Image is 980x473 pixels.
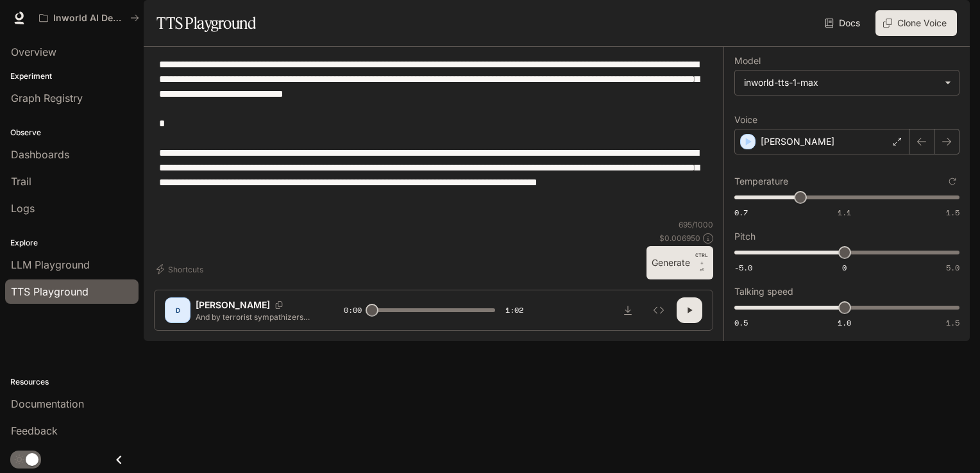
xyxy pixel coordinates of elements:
p: And by terrorist sympathizers that somehow includes those who oppose the actions of Israel in [GE... [196,311,313,322]
p: Temperature [734,177,788,186]
button: Download audio [615,297,641,323]
span: 1:02 [505,304,523,317]
div: D [167,300,188,320]
button: Copy Voice ID [270,301,288,309]
div: inworld-tts-1-max [744,76,938,89]
a: Docs [822,10,865,36]
font: Shortcuts [168,263,203,276]
span: 0.5 [734,317,748,328]
font: Generate [652,255,690,271]
span: 5.0 [946,262,959,273]
span: 0 [842,262,847,273]
div: inworld-tts-1-max [735,71,959,95]
h1: TTS Playground [156,10,256,36]
button: GenerateCTRL +⏎ [646,246,713,279]
p: Model [734,56,761,65]
span: -5.0 [734,262,752,273]
p: Voice [734,115,757,124]
button: Reset to default [945,174,959,188]
span: 1.5 [946,317,959,328]
p: [PERSON_NAME] [196,299,270,311]
font: Clone Voice [897,15,947,31]
span: 1.1 [838,207,851,218]
button: All workspaces [33,5,145,31]
span: 1.5 [946,207,959,218]
span: 0:00 [344,304,362,317]
p: Inworld AI Demos [53,13,125,24]
button: Shortcuts [154,259,208,279]
p: [PERSON_NAME] [761,135,834,148]
p: Pitch [734,232,756,241]
button: Inspect [646,297,672,323]
font: ⏎ [700,267,704,273]
p: Talking speed [734,287,793,296]
p: CTRL + [695,251,708,267]
button: Clone Voice [875,10,957,36]
font: Docs [839,15,860,31]
span: 1.0 [838,317,851,328]
span: 0.7 [734,207,748,218]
